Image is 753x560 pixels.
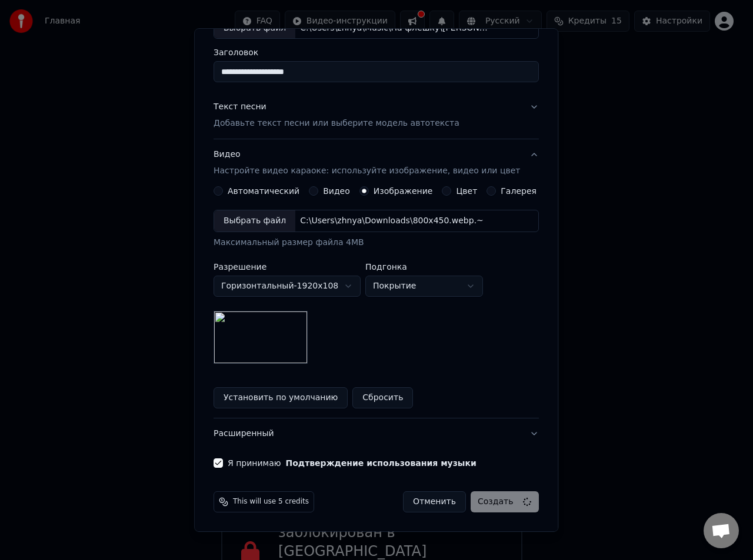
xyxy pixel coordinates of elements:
div: ВидеоНастройте видео караоке: используйте изображение, видео или цвет [214,187,539,418]
div: Выбрать файл [214,211,295,232]
button: Сбросить [353,388,414,409]
label: Подгонка [365,263,483,271]
button: Отменить [403,492,466,513]
label: Заголовок [214,49,539,57]
button: Установить по умолчанию [214,388,348,409]
button: Расширенный [214,419,539,450]
div: Текст песни [214,102,266,113]
button: Текст песниДобавьте текст песни или выберите модель автотекста [214,92,539,139]
div: Видео [214,149,520,177]
div: C:\Users\zhnya\Downloads\800x450.webp.~ [295,216,488,227]
div: Максимальный размер файла 4MB [214,237,539,249]
span: This will use 5 credits [233,498,309,507]
button: ВидеоНастройте видео караоке: используйте изображение, видео или цвет [214,140,539,187]
label: Видео [323,187,350,196]
p: Настройте видео караоке: используйте изображение, видео или цвет [214,166,520,177]
label: Цвет [457,187,478,196]
label: Галерея [501,187,537,196]
label: Я принимаю [228,460,477,468]
label: Изображение [374,187,433,196]
label: Автоматический [228,187,299,196]
p: Добавьте текст песни или выберите модель автотекста [214,118,459,130]
button: Я принимаю [286,460,477,468]
label: Разрешение [214,263,361,271]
